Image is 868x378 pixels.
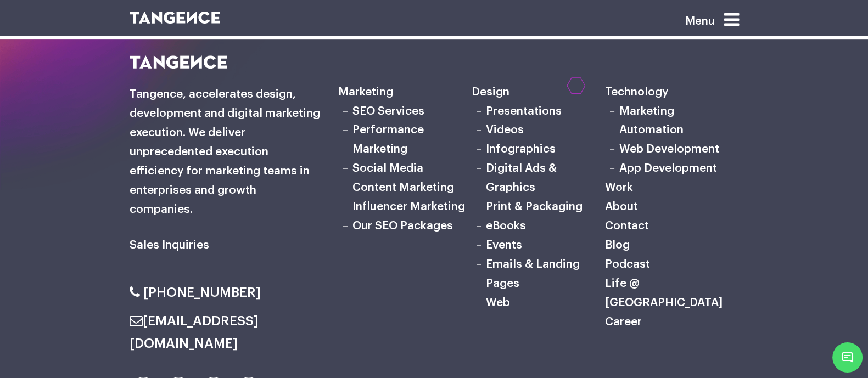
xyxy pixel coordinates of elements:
[605,239,630,251] a: Blog
[486,297,510,308] a: Web
[130,12,221,24] img: logo SVG
[605,182,633,193] a: Work
[352,105,424,117] a: SEO Services
[605,316,642,328] a: Career
[486,143,556,155] a: Infographics
[130,85,322,219] h6: Tangence, accelerates design, development and digital marketing execution. We deliver unprecedent...
[352,182,454,193] a: Content Marketing
[486,258,580,289] a: Emails & Landing Pages
[605,278,723,308] a: Life @ [GEOGRAPHIC_DATA]
[486,162,557,193] a: Digital Ads & Graphics
[605,83,738,102] h6: Technology
[605,201,638,212] a: About
[352,162,423,174] a: Social Media
[619,162,717,174] a: App Development
[619,143,719,155] a: Web Development
[605,258,650,270] a: Podcast
[486,105,562,117] a: Presentations
[486,239,522,251] a: Events
[352,201,465,212] a: Influencer Marketing
[130,286,261,299] a: [PHONE_NUMBER]
[352,124,424,155] a: Performance Marketing
[472,83,605,102] h6: Design
[486,201,583,212] a: Print & Packaging
[130,314,259,350] a: [EMAIL_ADDRESS][DOMAIN_NAME]
[338,83,472,102] h6: Marketing
[832,342,863,373] span: Chat Widget
[605,220,649,232] a: Contact
[130,236,322,255] h6: Sales Inquiries
[352,220,453,232] a: Our SEO Packages
[486,220,526,232] a: eBooks
[143,286,261,299] span: [PHONE_NUMBER]
[486,124,524,136] a: Videos
[619,105,684,136] a: Marketing Automation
